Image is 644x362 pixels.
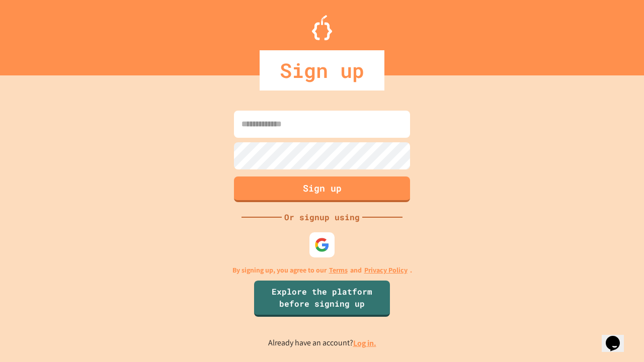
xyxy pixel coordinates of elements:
[602,322,634,352] iframe: chat widget
[260,50,384,90] div: Sign up
[314,237,330,252] img: google-icon.svg
[254,281,390,317] a: Explore the platform before signing up
[312,15,332,40] img: Logo.svg
[282,211,362,223] div: Or signup using
[232,265,412,276] p: By signing up, you agree to our and .
[329,265,348,276] a: Terms
[364,265,408,276] a: Privacy Policy
[268,337,376,349] p: Already have an account?
[234,176,410,202] button: Sign up
[353,338,376,348] a: Log in.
